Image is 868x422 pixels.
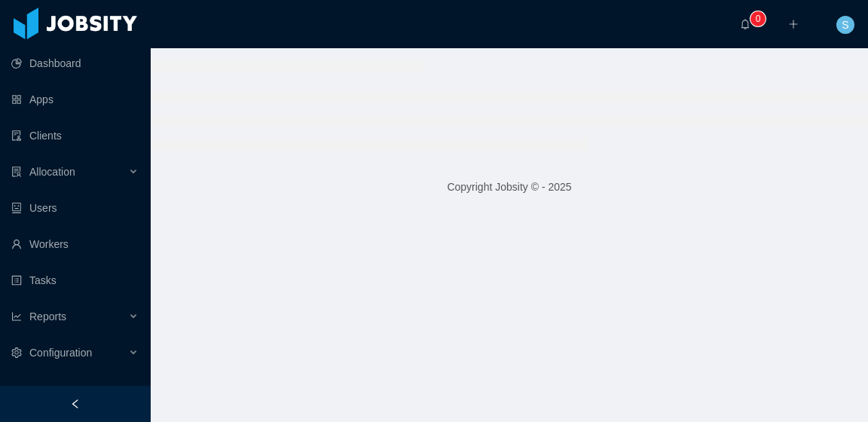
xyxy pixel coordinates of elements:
a: icon: userWorkers [11,229,139,259]
span: S [842,16,848,34]
i: icon: setting [11,347,22,358]
a: icon: robotUsers [11,193,139,223]
i: icon: line-chart [11,311,22,322]
a: icon: appstoreApps [11,84,139,115]
i: icon: plus [788,19,799,29]
i: icon: bell [740,19,750,29]
footer: Copyright Jobsity © - 2025 [151,161,868,213]
a: icon: auditClients [11,121,139,151]
span: Reports [29,310,66,323]
a: icon: profileTasks [11,265,139,295]
span: Allocation [29,166,75,178]
sup: 0 [750,11,766,26]
span: Configuration [29,347,92,359]
i: icon: solution [11,167,22,177]
a: icon: pie-chartDashboard [11,48,139,78]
